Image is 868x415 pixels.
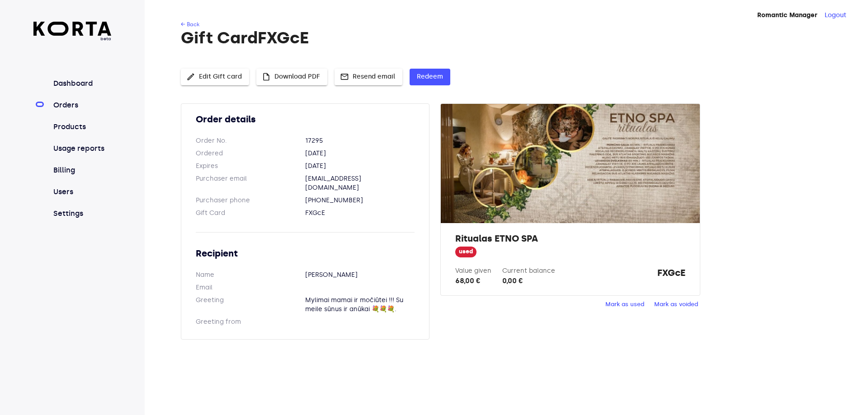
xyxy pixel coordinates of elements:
h2: Recipient [196,247,415,260]
button: Mark as used [603,298,646,312]
a: ← Back [181,21,199,28]
span: mail [340,72,349,81]
dd: [PERSON_NAME] [305,270,415,280]
a: Edit Gift card [181,72,249,79]
label: Value given [455,267,491,275]
a: Products [52,121,112,132]
dt: Gift Card [196,209,305,218]
dd: [DATE] [305,149,415,158]
span: used [455,247,476,256]
span: insert_drive_file [262,72,271,81]
span: Redeem [417,71,443,83]
span: Mark as used [605,299,644,310]
dt: Greeting [196,296,305,314]
span: edit [186,72,195,81]
div: 68,00 € [455,275,491,286]
a: Usage reports [52,143,112,154]
a: Users [52,187,112,197]
dt: Order No. [196,136,305,145]
dt: Name [196,270,305,280]
h2: Order details [196,113,415,126]
span: Resend email [342,71,395,83]
dt: Purchaser phone [196,196,305,205]
dt: Purchaser email [196,174,305,192]
div: 0,00 € [502,275,555,286]
span: Mark as voided [654,299,698,310]
a: Settings [52,208,112,219]
button: Edit Gift card [181,69,249,85]
span: beta [33,36,112,42]
a: beta [33,22,112,42]
dt: Email [196,283,305,292]
h2: Ritualas ETNO SPA [455,232,685,245]
button: Redeem [410,69,450,85]
a: Orders [52,100,112,111]
span: Edit Gift card [188,71,242,83]
button: Mark as voided [652,298,700,312]
dt: Ordered [196,149,305,158]
strong: Romantic Manager [757,11,817,19]
span: Download PDF [264,71,320,83]
dt: Greeting from [196,317,305,326]
img: Korta [33,22,112,36]
strong: FXGcE [657,266,685,286]
dd: 17295 [305,136,415,145]
dd: Mylimai mamai ir močiūtei !!! Su meile sūnus ir anūkai 💐💐💐. [305,296,415,314]
dt: Expires [196,162,305,171]
dd: [PHONE_NUMBER] [305,196,415,205]
button: Logout [825,11,846,20]
dd: [EMAIL_ADDRESS][DOMAIN_NAME] [305,174,415,192]
label: Current balance [502,267,555,275]
h1: Gift Card FXGcE [181,29,830,47]
button: Resend email [335,69,402,85]
a: Billing [52,165,112,176]
dd: FXGcE [305,209,415,218]
dd: [DATE] [305,162,415,171]
a: Dashboard [52,78,112,89]
button: Download PDF [256,69,327,85]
